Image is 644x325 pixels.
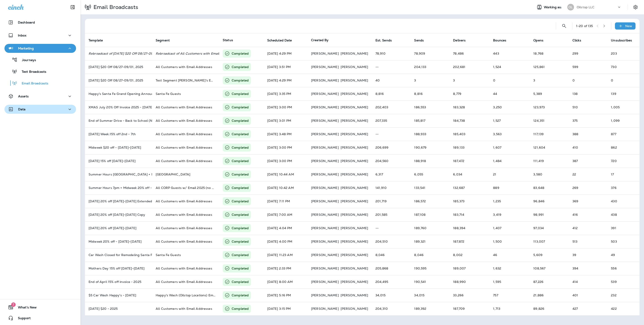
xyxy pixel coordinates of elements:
[341,119,368,122] p: [PERSON_NAME]
[533,199,544,203] span: Open rate:52% (Opens/Sends)
[311,132,339,136] p: [PERSON_NAME]
[89,79,148,82] p: Labor Day $20 Off 08/27-09/01, 2025
[449,60,489,74] td: 202,681
[311,92,339,96] p: [PERSON_NAME]
[489,275,530,289] td: 1,595
[89,226,148,230] p: Memorial Day 20% off May 22-26, 2025
[607,47,640,60] td: 203
[572,172,576,176] span: Click rate:1% (Clicks/Opens)
[572,38,587,42] span: Clicks
[156,65,212,69] span: All Customers with Email Addresses
[311,146,339,149] p: [PERSON_NAME]
[232,78,249,83] p: Completed
[411,47,449,60] td: 78,909
[89,38,103,42] span: Template
[607,221,640,235] td: 391
[264,262,307,275] td: [DATE] 2:33 PM
[375,38,392,42] span: Est. Sends
[572,92,578,96] span: Click rate:3% (Clicks/Opens)
[625,24,632,28] p: New
[341,186,368,190] p: [PERSON_NAME]
[311,105,339,109] p: [PERSON_NAME]
[232,92,249,96] p: Completed
[372,114,411,127] td: 207,335
[311,213,339,216] p: [PERSON_NAME]
[341,105,368,109] p: [PERSON_NAME]
[572,65,578,69] span: Click rate:0% (Clicks/Opens)
[311,38,328,42] span: Created By
[4,55,76,64] button: Journeys
[533,239,545,244] span: Open rate:60% (Opens/Sends)
[232,172,249,177] p: Completed
[372,248,411,262] td: 8,046
[372,262,411,275] td: 205,868
[533,51,543,56] span: Open rate:24% (Opens/Sends)
[372,208,411,221] td: 201,585
[156,92,181,96] span: Santa Fe Guests
[449,221,489,235] td: 188,394
[311,253,339,257] p: [PERSON_NAME]
[89,213,148,216] p: Memorial Day 20% off May 22-26, 2025 Copy
[264,195,307,208] td: [DATE] 7:11 PM
[66,3,79,12] button: Collapse Sidebar
[607,127,640,141] td: 877
[156,186,219,190] span: All CORP Guests w/ Email 2025 (no SC5)
[572,51,578,56] span: Click rate:2% (Clicks/Opens)
[311,199,339,203] p: [PERSON_NAME]
[156,280,212,284] span: All Customers with Email Addresses
[533,105,545,109] span: Open rate:66% (Opens/Sends)
[17,81,48,86] p: Email Broadcasts
[232,159,249,163] p: Completed
[18,34,26,37] p: Inbox
[411,100,449,114] td: 186,553
[4,44,76,53] button: Marketing
[89,280,148,284] p: End of April 15% off invoice - 2025
[311,173,339,176] p: [PERSON_NAME]
[533,38,543,42] span: Opens
[232,118,249,123] p: Completed
[449,114,489,127] td: 184,738
[489,181,530,195] td: 889
[411,275,449,289] td: 190,541
[453,38,466,42] span: Delivers
[572,226,578,230] span: Click rate:0% (Clicks/Opens)
[264,221,307,235] td: [DATE] 4:04 PM
[156,119,212,123] span: All Customers with Email Addresses
[341,267,368,270] p: [PERSON_NAME]
[92,4,138,11] p: Email Broadcasts
[572,78,575,82] span: 0
[372,47,411,60] td: 78,910
[372,168,411,181] td: 6,317
[572,239,577,244] span: Click rate:0% (Clicks/Opens)
[411,195,449,208] td: 186,572
[89,52,148,55] p: Rebroadcast of Labor Day $20 Off 08/27-09/01, 2025 Copy
[372,74,411,87] td: 40
[156,145,212,150] span: All Customers with Email Addresses
[489,114,530,127] td: 1,527
[544,5,563,9] span: Working as:
[18,21,35,24] p: Dashboard
[11,302,16,307] span: 7
[264,235,307,248] td: [DATE] 4:00 PM
[4,105,76,114] button: Data
[17,70,46,74] p: Text Broadcasts
[489,168,530,181] td: 21
[89,253,148,257] p: Car Wash Closed for Remodeling Santa Fe Happy's
[533,78,535,82] span: Open rate:100% (Opens/Sends)
[411,181,449,195] td: 133,541
[89,146,148,149] p: Midweek $20 off - June 25-26th 2025
[489,60,530,74] td: 1,524
[533,253,542,257] span: Open rate:70% (Opens/Sends)
[560,21,569,30] button: Search Email Broadcasts
[411,168,449,181] td: 6,055
[576,24,593,28] div: 1 - 20 of 135
[489,248,530,262] td: 46
[264,208,307,221] td: [DATE] 7:00 AM
[449,262,489,275] td: 189,007
[156,52,216,55] p: Rebroadcast of All Customers with Email Addresses
[375,38,398,42] span: Est. Sends
[489,195,530,208] td: 1,235
[311,240,339,243] p: [PERSON_NAME]
[489,221,530,235] td: 1,407
[449,168,489,181] td: 6,034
